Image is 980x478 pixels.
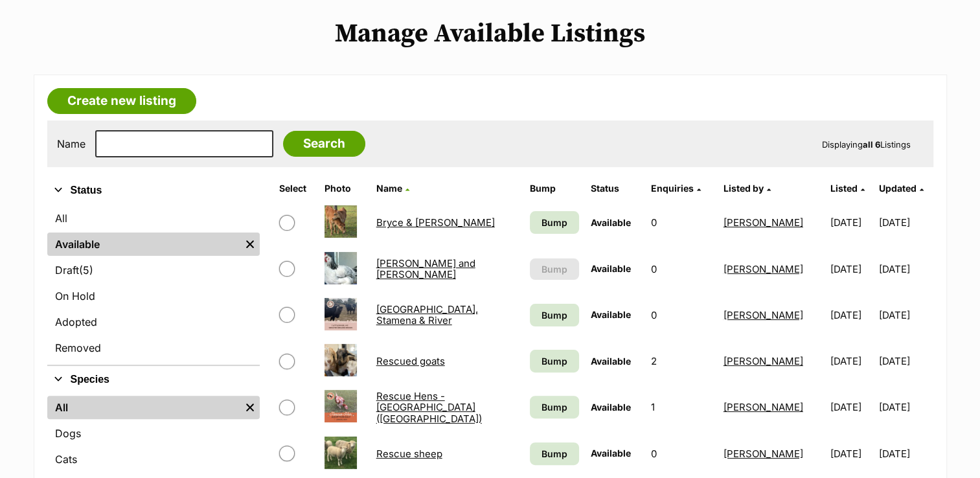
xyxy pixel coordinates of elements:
[591,263,631,274] span: Available
[591,356,631,367] span: Available
[646,339,716,383] td: 2
[646,431,716,476] td: 0
[79,262,93,278] span: (5)
[724,263,803,275] a: [PERSON_NAME]
[530,258,579,280] button: Bump
[525,178,584,199] th: Bump
[863,139,880,150] strong: all 6
[376,183,402,194] span: Name
[283,131,365,157] input: Search
[376,183,409,194] a: Name
[646,385,716,429] td: 1
[879,339,931,383] td: [DATE]
[879,385,931,429] td: [DATE]
[879,183,924,194] a: Updated
[830,183,865,194] a: Listed
[879,200,931,245] td: [DATE]
[651,183,701,194] a: Enquiries
[530,396,579,418] a: Bump
[724,216,803,229] a: [PERSON_NAME]
[825,385,878,429] td: [DATE]
[879,293,931,337] td: [DATE]
[724,183,764,194] span: Listed by
[47,182,260,199] button: Status
[47,422,260,445] a: Dogs
[530,304,579,326] a: Bump
[274,178,318,199] th: Select
[646,200,716,245] td: 0
[47,336,260,359] a: Removed
[47,284,260,308] a: On Hold
[319,178,370,199] th: Photo
[376,355,445,367] a: Rescued goats
[591,309,631,320] span: Available
[879,247,931,291] td: [DATE]
[724,448,803,460] a: [PERSON_NAME]
[822,139,911,150] span: Displaying Listings
[47,310,260,334] a: Adopted
[376,303,478,326] a: [GEOGRAPHIC_DATA], Stamena & River
[879,431,931,476] td: [DATE]
[47,258,260,282] a: Draft
[376,390,482,425] a: Rescue Hens - [GEOGRAPHIC_DATA] ([GEOGRAPHIC_DATA])
[825,339,878,383] td: [DATE]
[541,216,567,229] span: Bump
[541,447,567,461] span: Bump
[646,293,716,337] td: 0
[541,400,567,414] span: Bump
[825,200,878,245] td: [DATE]
[541,354,567,368] span: Bump
[651,183,694,194] span: translation missing: en.admin.listings.index.attributes.enquiries
[530,442,579,465] a: Bump
[47,88,196,114] a: Create new listing
[47,396,240,419] a: All
[240,233,260,256] a: Remove filter
[825,247,878,291] td: [DATE]
[530,350,579,372] a: Bump
[825,293,878,337] td: [DATE]
[47,207,260,230] a: All
[724,309,803,321] a: [PERSON_NAME]
[376,448,442,460] a: Rescue sheep
[240,396,260,419] a: Remove filter
[376,257,475,280] a: [PERSON_NAME] and [PERSON_NAME]
[530,211,579,234] a: Bump
[376,216,495,229] a: Bryce & [PERSON_NAME]
[47,371,260,388] button: Species
[591,217,631,228] span: Available
[646,247,716,291] td: 0
[724,401,803,413] a: [PERSON_NAME]
[724,183,771,194] a: Listed by
[830,183,858,194] span: Listed
[541,308,567,322] span: Bump
[825,431,878,476] td: [DATE]
[57,138,85,150] label: Name
[879,183,917,194] span: Updated
[47,448,260,471] a: Cats
[47,204,260,365] div: Status
[586,178,645,199] th: Status
[724,355,803,367] a: [PERSON_NAME]
[47,233,240,256] a: Available
[541,262,567,276] span: Bump
[591,448,631,459] span: Available
[591,402,631,413] span: Available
